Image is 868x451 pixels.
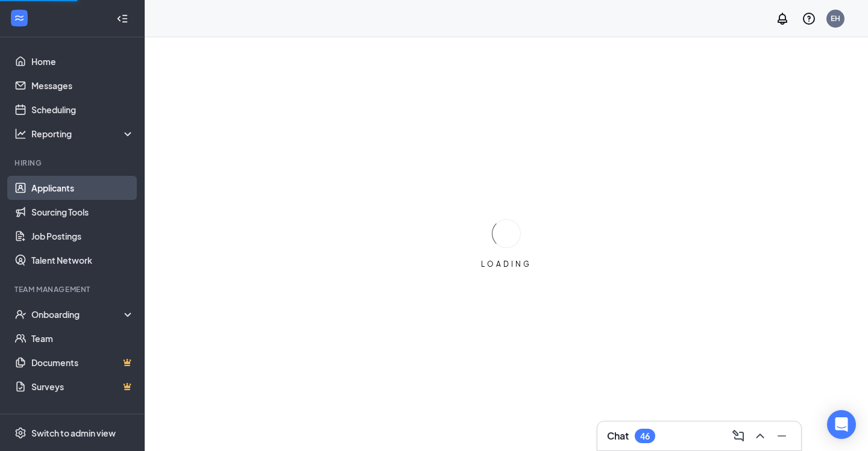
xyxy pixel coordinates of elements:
[750,426,770,446] button: ChevronUp
[753,429,767,443] svg: ChevronUp
[772,426,791,446] button: Minimize
[827,410,856,439] div: Open Intercom Messenger
[116,13,128,25] svg: Collapse
[14,128,27,140] svg: Analysis
[31,176,134,200] a: Applicants
[14,308,27,320] svg: UserCheck
[31,427,116,439] div: Switch to admin view
[31,308,124,320] div: Onboarding
[14,158,132,168] div: Hiring
[775,429,789,443] svg: Minimize
[831,13,840,23] div: EH
[731,429,746,443] svg: ComposeMessage
[802,11,816,26] svg: QuestionInfo
[31,200,134,224] a: Sourcing Tools
[14,427,27,439] svg: Settings
[31,98,134,122] a: Scheduling
[13,12,25,24] svg: WorkstreamLogo
[31,49,134,73] a: Home
[729,426,748,446] button: ComposeMessage
[607,429,629,443] h3: Chat
[31,350,134,375] a: DocumentsCrown
[31,73,134,98] a: Messages
[476,259,536,269] div: LOADING
[775,11,790,26] svg: Notifications
[31,375,134,399] a: SurveysCrown
[31,248,134,272] a: Talent Network
[31,326,134,350] a: Team
[640,431,650,441] div: 46
[14,284,132,294] div: Team Management
[31,224,134,248] a: Job Postings
[31,128,135,140] div: Reporting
